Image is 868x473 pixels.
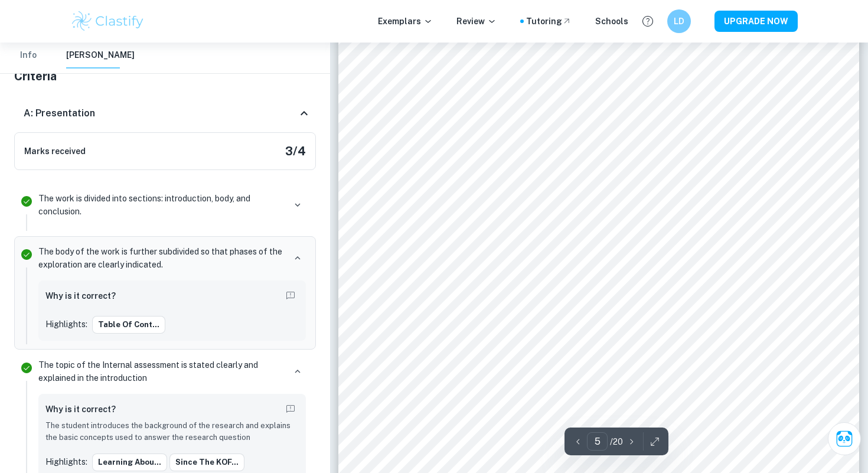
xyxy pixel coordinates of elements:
h6: Why is it correct? [45,289,116,302]
h6: Why is it correct? [45,403,116,416]
p: The work is divided into sections: introduction, body, and conclusion. [38,192,285,218]
p: Review [456,15,497,28]
a: Tutoring [526,15,572,28]
svg: Correct [19,361,34,375]
button: Report mistake/confusion [282,401,299,417]
div: A: Presentation [14,94,316,132]
button: LD [667,9,691,33]
p: Exemplars [378,15,433,28]
button: Ask Clai [828,422,861,455]
button: Info [14,43,43,68]
h6: A: Presentation [24,106,95,120]
img: Clastify logo [70,9,145,33]
button: Report mistake/confusion [282,288,299,304]
h6: Marks received [24,145,86,158]
p: / 20 [610,435,623,448]
button: Learning abou... [92,454,167,471]
h5: 3 / 4 [285,142,306,160]
button: Table of Cont... [92,316,165,334]
button: Since the KOF... [169,454,244,471]
p: The body of the work is further subdivided so that phases of the exploration are clearly indicated. [38,245,285,271]
p: Highlights: [45,318,87,331]
svg: Correct [19,194,34,208]
button: UPGRADE NOW [714,11,798,32]
h6: LD [673,15,686,28]
h5: Criteria [14,67,316,85]
p: The topic of the Internal assessment is stated clearly and explained in the introduction [38,358,285,384]
p: Highlights: [45,455,87,468]
p: The student introduces the background of the research and explains the basic concepts used to ans... [45,420,299,444]
button: Help and Feedback [638,11,658,31]
a: Schools [595,15,628,28]
svg: Correct [19,247,34,262]
button: [PERSON_NAME] [66,43,135,68]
